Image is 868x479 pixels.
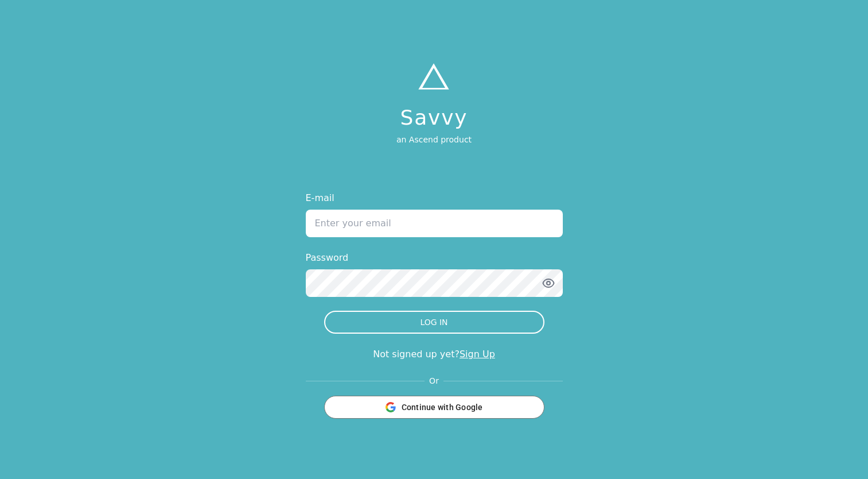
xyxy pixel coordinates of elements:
span: Not signed up yet? [373,349,460,360]
label: Password [306,251,563,265]
input: Enter your email [306,210,563,237]
p: an Ascend product [396,134,472,145]
button: LOG IN [324,311,544,334]
h1: Savvy [396,106,472,129]
a: Sign Up [460,349,495,360]
span: Or [425,375,443,387]
label: E-mail [306,191,563,205]
button: Continue with Google [324,396,544,419]
span: Continue with Google [402,401,483,413]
